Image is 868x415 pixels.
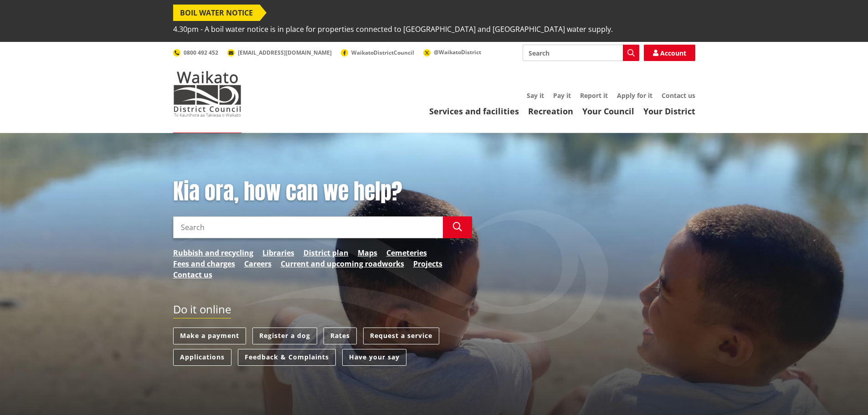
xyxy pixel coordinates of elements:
[523,45,639,61] input: Search input
[582,106,634,117] a: Your Council
[324,328,357,344] a: Rates
[173,303,231,319] h2: Do it online
[173,247,253,258] a: Rubbish and recycling
[644,45,695,61] a: Account
[244,258,272,269] a: Careers
[173,5,260,21] span: BOIL WATER NOTICE
[184,49,218,56] span: 0800 492 452
[303,247,349,258] a: District plan
[358,247,377,258] a: Maps
[643,106,695,117] a: Your District
[662,91,695,100] a: Contact us
[281,258,404,269] a: Current and upcoming roadworks
[386,247,427,258] a: Cemeteries
[173,258,235,269] a: Fees and charges
[413,258,442,269] a: Projects
[262,247,294,258] a: Libraries
[173,269,212,280] a: Contact us
[429,106,519,117] a: Services and facilities
[363,328,439,344] a: Request a service
[227,49,332,56] a: [EMAIL_ADDRESS][DOMAIN_NAME]
[252,328,317,344] a: Register a dog
[617,91,652,100] a: Apply for it
[351,49,414,56] span: WaikatoDistrictCouncil
[527,91,544,100] a: Say it
[173,216,443,238] input: Search input
[173,71,241,117] img: Waikato District Council - Te Kaunihera aa Takiwaa o Waikato
[238,349,336,366] a: Feedback & Complaints
[580,91,608,100] a: Report it
[173,328,246,344] a: Make a payment
[434,48,481,56] span: @WaikatoDistrict
[238,49,332,56] span: [EMAIL_ADDRESS][DOMAIN_NAME]
[342,349,406,366] a: Have your say
[173,49,218,56] a: 0800 492 452
[173,21,613,37] span: 4.30pm - A boil water notice is in place for properties connected to [GEOGRAPHIC_DATA] and [GEOGR...
[173,349,231,366] a: Applications
[553,91,571,100] a: Pay it
[423,48,481,56] a: @WaikatoDistrict
[528,106,573,117] a: Recreation
[173,179,472,205] h1: Kia ora, how can we help?
[341,49,414,56] a: WaikatoDistrictCouncil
